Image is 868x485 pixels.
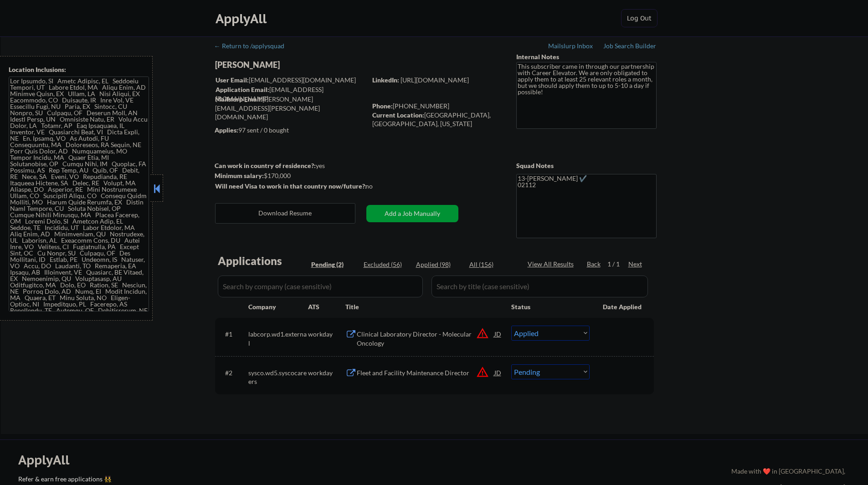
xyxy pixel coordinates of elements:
[357,330,494,347] div: Clinical Laboratory Director - Molecular Oncology
[215,126,366,135] div: 97 sent / 0 bought
[248,302,308,311] div: Company
[215,126,238,134] strong: Applies:
[603,302,643,311] div: Date Applied
[493,364,503,381] div: JD
[372,76,399,84] strong: LinkedIn:
[603,43,657,49] div: Job Search Builder
[345,302,503,311] div: Title
[372,102,393,110] strong: Phone:
[469,260,515,269] div: All (156)
[216,85,366,103] div: [EMAIL_ADDRESS][DOMAIN_NAME]
[311,260,357,269] div: Pending (2)
[215,182,367,190] strong: Will need Visa to work in that country now/future?:
[225,330,241,339] div: #1
[308,330,345,339] div: workday
[607,260,628,269] div: 1 / 1
[511,298,590,315] div: Status
[9,65,149,74] div: Location Inclusions:
[216,86,269,93] strong: Application Email:
[528,260,576,269] div: View All Results
[357,368,494,378] div: Fleet and Facility Maintenance Director
[216,76,249,84] strong: User Email:
[215,171,366,180] div: $170,000
[248,368,308,386] div: sysco.wd5.syscocareers
[603,42,657,51] a: Job Search Builder
[621,9,657,27] button: Log Out
[216,76,366,85] div: [EMAIL_ADDRESS][DOMAIN_NAME]
[225,368,241,378] div: #2
[516,161,657,170] div: Squad Notes
[308,302,345,311] div: ATS
[628,260,643,269] div: Next
[416,260,462,269] div: Applied (98)
[493,326,503,342] div: JD
[401,76,469,84] a: [URL][DOMAIN_NAME]
[216,11,269,26] div: ApplyAll
[214,43,293,49] div: ← Return to /applysquad
[218,255,308,266] div: Applications
[218,276,423,297] input: Search by company (case sensitive)
[476,366,489,378] button: warning_amber
[431,276,648,297] input: Search by title (case sensitive)
[214,42,293,51] a: ← Return to /applysquad
[372,111,501,128] div: [GEOGRAPHIC_DATA], [GEOGRAPHIC_DATA], [US_STATE]
[516,52,657,61] div: Internal Notes
[372,102,501,111] div: [PHONE_NUMBER]
[215,59,402,71] div: [PERSON_NAME]
[215,161,364,170] div: yes
[215,203,355,224] button: Download Resume
[215,172,264,179] strong: Minimum salary:
[476,327,489,340] button: warning_amber
[366,205,458,222] button: Add a Job Manually
[308,368,345,378] div: workday
[587,260,601,269] div: Back
[372,111,424,119] strong: Current Location:
[215,95,366,122] div: [PERSON_NAME][EMAIL_ADDRESS][PERSON_NAME][DOMAIN_NAME]
[364,260,409,269] div: Excluded (56)
[18,452,80,468] div: ApplyAll
[365,182,391,191] div: no
[215,95,262,103] strong: Mailslurp Email:
[215,162,316,169] strong: Can work in country of residence?:
[548,43,594,49] div: Mailslurp Inbox
[548,42,594,51] a: Mailslurp Inbox
[248,330,308,347] div: labcorp.wd1.external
